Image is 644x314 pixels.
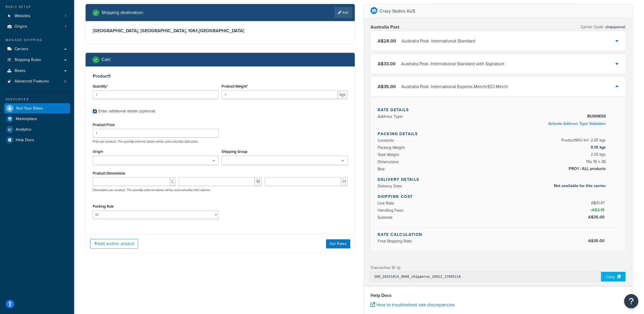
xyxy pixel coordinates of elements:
[91,188,211,192] p: Dimensions per product. The quantity entered above will be used calculate total volume.
[4,114,70,124] a: Marketplace
[588,214,606,220] span: A$35.00
[4,44,70,54] a: Carriers
[589,207,606,214] span: +
[93,90,219,99] input: 0
[16,106,43,111] span: Test Your Rates
[222,84,248,88] label: Product Weight*
[4,103,70,114] a: Test Your Rates
[91,139,349,143] p: Price per product. The quantity entered above will be used calculate total price.
[378,83,396,90] span: A$35.00
[222,90,338,99] input: 0.00
[378,177,618,183] h4: Delivery Details
[15,58,41,62] span: Shipping Rules
[65,24,66,29] span: 1
[4,11,70,21] a: Websites1
[586,113,606,120] span: BUSINESS
[222,149,248,154] label: Shipping Group
[326,239,350,248] button: Get Rates
[90,239,138,249] button: Add another product
[401,83,508,91] div: Australia Post - International Express Merch/ECI Merch
[15,79,49,84] span: Advanced Features
[380,7,415,15] p: Crazy Skates AUS
[4,38,70,42] div: Manage Shipping
[16,117,37,121] span: Marketplace
[93,204,114,208] label: Packing Rule
[4,11,70,21] li: Websites
[378,159,401,165] span: Dimensions:
[378,131,618,137] h4: Packing Details
[370,264,396,272] p: Transaction ID
[378,207,406,213] span: Handling Fees:
[4,55,70,65] a: Shipping Rules
[98,107,155,115] div: Enter additional details (optional)
[567,165,606,172] span: PRO1 | ALL products
[4,21,70,32] li: Origins
[378,214,394,220] span: Subtotal:
[341,177,348,186] span: H
[378,60,396,67] span: A$33.00
[378,238,414,244] span: Final Shipping Rate:
[378,232,618,238] h4: Rate Calculation
[378,114,404,119] span: Address Type:
[15,24,27,29] span: Origins
[581,23,625,31] p: Carrier Code:
[589,144,606,151] span: 0.10 kgs
[4,5,70,9] div: Basic Setup
[4,97,70,102] div: Resources
[589,151,606,158] span: 2.35 kgs
[370,301,455,308] a: How to troubleshoot rate discrepancies
[378,145,406,151] span: Packing Weight
[624,294,638,308] button: Open Resource Center
[255,177,262,186] span: W
[4,124,70,135] a: Analytics
[401,60,505,68] div: Australia Post - International Standard with Signature
[93,123,115,127] label: Product Price
[93,149,103,154] label: Origin
[4,135,70,145] a: Help Docs
[93,73,348,79] h3: Product 1
[588,238,606,244] span: A$35.00
[4,76,70,87] a: Advanced Features2
[93,109,97,114] input: Enter additional details (optional)
[585,158,606,165] span: 10 x 16 x 26
[4,76,70,87] li: Advanced Features
[560,137,606,144] span: Product SKU-1 x 1 - 2.25 kgs
[548,121,606,127] a: Activate Address Type Validation
[93,171,125,175] label: Product Dimensions
[102,57,111,62] h2: Cart :
[370,292,625,299] h4: Help Docs
[4,66,70,76] a: Boxes
[65,14,66,19] span: 1
[378,107,618,113] h4: Rate Details
[378,166,387,172] span: Box:
[378,200,396,206] span: Live Rate:
[338,90,348,99] span: kgs
[402,37,475,45] div: Australia Post - International Standard
[335,7,352,18] a: Edit
[16,127,31,132] span: Analytics
[93,28,348,34] h3: [GEOGRAPHIC_DATA], [GEOGRAPHIC_DATA], 1061 , [GEOGRAPHIC_DATA]
[16,138,34,143] span: Help Docs
[370,24,399,30] h3: Australia Post
[15,14,31,19] span: Websites
[64,79,66,84] span: 2
[15,47,29,52] span: Carriers
[552,183,606,189] span: Not available for this carrier
[378,137,396,143] span: Contents:
[170,177,176,186] span: L
[378,38,396,44] span: A$28.00
[592,207,606,213] span: A$3.15
[93,84,108,88] label: Quantity*
[604,24,625,30] span: shqeparcel
[4,21,70,32] a: Origins1
[601,272,625,281] div: Copy
[102,10,144,15] h2: Shipping destination :
[378,152,401,158] span: Total Weight:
